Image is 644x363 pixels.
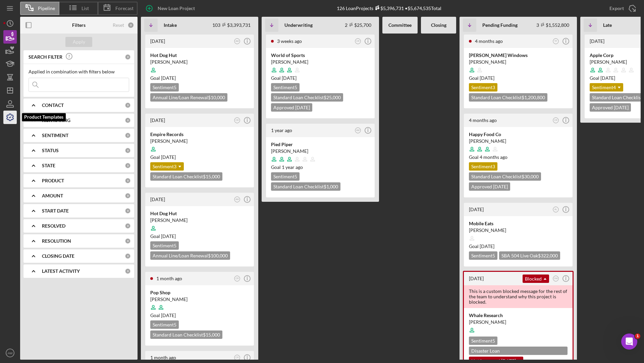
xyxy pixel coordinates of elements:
[42,223,65,229] b: RESOLVED
[551,205,560,214] button: AL
[271,52,370,59] div: World of Sports
[212,22,251,28] div: 103 $3,393,731
[590,38,604,44] time: 2025-08-21 21:03
[115,6,133,11] span: Forecast
[431,22,446,28] b: Closing
[469,52,568,59] div: [PERSON_NAME] Windows
[42,163,55,168] b: STATE
[150,330,222,339] div: Standard Loan Checklist $15,000
[271,141,370,148] div: Pied Piper
[150,172,222,181] div: Standard Loan Checklist $15,000
[150,59,249,65] div: [PERSON_NAME]
[3,346,17,360] button: AW
[551,37,560,46] button: TF
[354,126,363,135] button: AW
[603,22,612,28] b: Late
[469,182,510,191] div: Approved [DATE]
[469,131,568,138] div: Happy Food Co
[150,355,176,360] time: 2025-07-25 16:47
[554,119,557,121] text: CR
[42,148,59,153] b: STATUS
[271,103,312,112] div: Approved [DATE]
[233,353,242,362] button: CR
[523,275,549,283] div: Blocked
[271,59,370,65] div: [PERSON_NAME]
[475,38,503,44] time: 2025-05-20 18:41
[125,163,131,169] div: 0
[125,54,131,60] div: 0
[469,347,568,355] div: Disaster Loan [GEOGRAPHIC_DATA] $75,000
[463,113,574,198] a: 4 months agoCRHappy Food Co[PERSON_NAME]Goal 4 months agoSentiment3Standard Loan Checklist$30,000...
[72,22,86,28] b: Filters
[161,312,176,318] time: 09/08/2025
[621,334,637,350] iframe: Intercom live chat
[144,113,255,188] a: [DATE]CREmpire Records[PERSON_NAME]Goal [DATE]Sentiment3Standard Loan Checklist$15,000
[469,138,568,144] div: [PERSON_NAME]
[463,202,574,267] a: [DATE]ALMobile Eats[PERSON_NAME]Goal [DATE]Sentiment5SBA 504 Live Oak$322,000
[265,34,376,119] a: 3 weeks agoCRWorld of Sports[PERSON_NAME]Goal [DATE]Sentiment5Standard Loan Checklist$25,000Appro...
[150,117,165,123] time: 2025-08-20 18:30
[125,132,131,138] div: 0
[73,37,85,47] div: Apply
[65,37,92,47] button: Apply
[469,162,497,171] div: Sentiment 3
[125,238,131,244] div: 0
[235,40,239,42] text: AW
[464,285,573,308] div: This is a custom blocked message for the rest of the team to understand why this project is blocked.
[42,133,68,138] b: SENTIMENT
[150,138,249,144] div: [PERSON_NAME]
[42,268,80,274] b: LATEST ACTIVITY
[150,83,179,92] div: Sentiment 5
[337,5,441,11] div: 126 Loan Projects • $5,674,535 Total
[113,22,124,28] div: Reset
[150,296,249,303] div: [PERSON_NAME]
[125,102,131,108] div: 0
[271,75,297,81] span: Goal
[150,320,179,329] div: Sentiment 5
[235,198,239,200] text: AW
[536,22,569,28] div: 3 $1,552,800
[164,22,177,28] b: Intake
[42,253,74,259] b: CLOSING DATE
[150,196,165,202] time: 2025-08-04 20:20
[150,233,176,239] span: Goal
[265,123,376,198] a: 1 year agoAWPied Piper[PERSON_NAME]Goal 1 year agoSentiment5Standard Loan Checklist$1,000
[42,193,63,198] b: AMOUNT
[554,40,557,42] text: TF
[271,164,303,170] span: Goal
[590,103,631,112] div: Approved [DATE]
[150,38,165,44] time: 2025-08-28 22:09
[480,243,494,249] time: 01/19/2025
[235,356,239,359] text: CR
[38,6,55,11] span: Pipeline
[271,148,370,155] div: [PERSON_NAME]
[551,274,560,283] button: OW
[354,37,363,46] button: CR
[590,75,615,81] span: Goal
[277,38,302,44] time: 2025-08-15 17:01
[469,172,541,181] div: Standard Loan Checklist $30,000
[463,34,574,109] a: 4 months agoTF[PERSON_NAME] Windows[PERSON_NAME]Goal [DATE]Sentiment3Standard Loan Checklist$1,20...
[356,40,360,42] text: CR
[600,75,615,81] time: 07/01/2025
[554,277,558,280] text: OW
[469,206,484,212] time: 2024-09-11 20:26
[235,119,239,121] text: CR
[469,276,484,281] time: 2023-04-17 14:59
[125,117,131,123] div: 0
[551,116,560,125] button: CR
[271,172,300,181] div: Sentiment 5
[125,253,131,259] div: 0
[271,83,300,92] div: Sentiment 5
[499,251,560,260] div: SBA 504 Live Oak $322,000
[282,75,297,81] time: 06/21/2025
[271,127,292,133] time: 2024-04-12 15:20
[150,289,249,296] div: Pop Shop
[469,83,497,92] div: Sentiment 3
[345,22,371,28] div: 2 $25,700
[125,178,131,184] div: 0
[554,208,557,210] text: AL
[125,147,131,154] div: 0
[271,93,343,102] div: Standard Loan Checklist $25,000
[125,268,131,274] div: 0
